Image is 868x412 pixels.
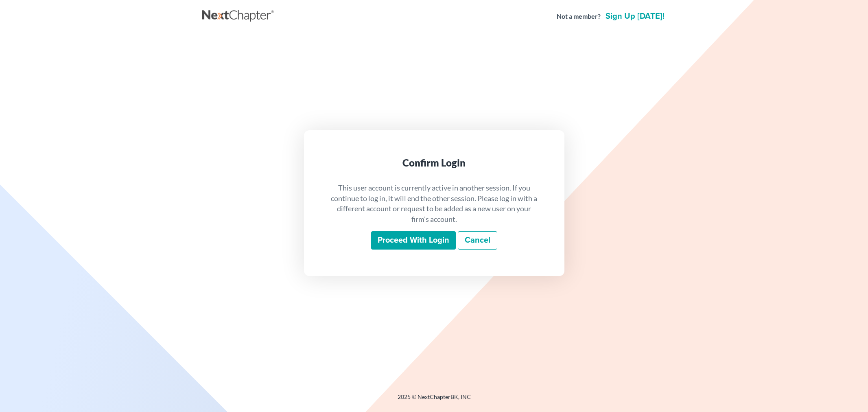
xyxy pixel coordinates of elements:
input: Proceed with login [371,231,456,250]
div: Confirm Login [330,156,538,169]
div: 2025 © NextChapterBK, INC [202,393,666,408]
p: This user account is currently active in another session. If you continue to log in, it will end ... [330,183,538,225]
a: Sign up [DATE]! [604,12,666,20]
strong: Not a member? [557,12,601,21]
a: Cancel [458,231,497,250]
